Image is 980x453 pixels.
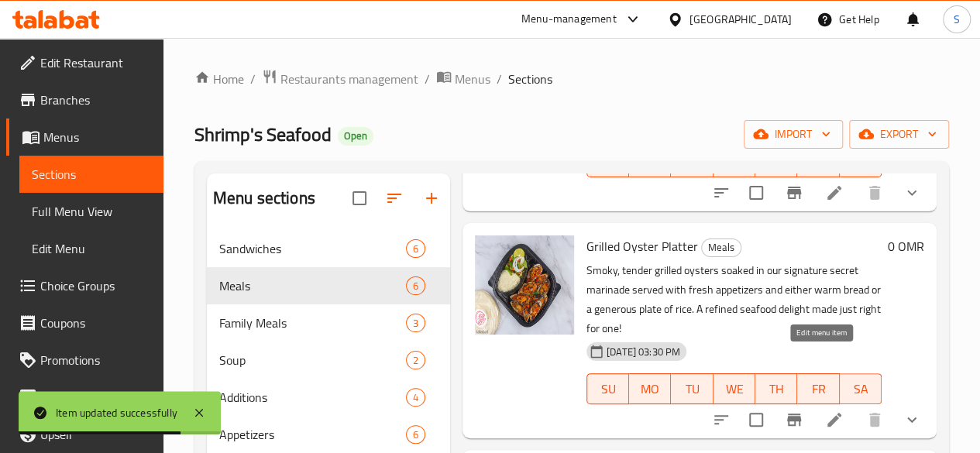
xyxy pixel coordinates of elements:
p: Smoky, tender grilled oysters soaked in our signature secret marinade served with fresh appetizer... [586,261,882,338]
a: Menus [6,118,163,156]
div: Appetizers6 [207,416,450,453]
div: Soup2 [207,341,450,379]
span: Sections [508,70,552,88]
a: Edit menu item [825,184,844,202]
button: export [849,120,949,149]
button: sort-choices [703,401,740,438]
span: Soup [219,351,406,369]
span: Edit Restaurant [40,53,151,72]
span: Upsell [40,425,151,444]
button: sort-choices [703,174,740,211]
span: SU [593,378,623,400]
a: Home [194,70,244,88]
button: delete [856,401,893,438]
button: show more [893,174,930,211]
span: Promotions [40,351,151,369]
svg: Show Choices [903,184,921,202]
a: Edit Menu [19,230,163,267]
span: Select all sections [343,182,376,214]
div: Additions [219,388,406,407]
button: TU [671,373,713,404]
div: Family Meals3 [207,304,450,341]
button: MO [629,373,671,404]
span: import [756,125,830,144]
span: Meals [219,276,406,295]
button: SA [840,373,882,404]
button: TH [755,373,797,404]
span: MO [635,378,665,400]
h2: Menu sections [213,187,315,210]
span: TU [677,378,707,400]
div: Meals6 [207,267,450,304]
button: SU [586,373,629,404]
span: export [861,125,937,144]
span: S [954,11,960,28]
span: Menus [43,128,151,146]
span: Sections [32,165,151,184]
span: Full Menu View [32,202,151,221]
a: Sections [19,156,163,193]
button: Branch-specific-item [775,174,813,211]
span: Menus [455,70,490,88]
img: Grilled Oyster Platter [475,235,574,335]
span: Shrimp's Seafood [194,117,332,152]
span: [DATE] 03:30 PM [600,345,686,359]
span: 2 [407,353,425,368]
a: Menu disclaimer [6,379,163,416]
span: SA [846,378,875,400]
span: Sort sections [376,180,413,217]
span: Appetizers [219,425,406,444]
button: FR [797,373,839,404]
h6: 0 OMR [888,235,924,257]
button: delete [856,174,893,211]
a: Restaurants management [262,69,418,89]
span: Choice Groups [40,276,151,295]
button: show more [893,401,930,438]
li: / [250,70,256,88]
span: WE [720,378,749,400]
li: / [497,70,502,88]
span: 6 [407,242,425,256]
a: Choice Groups [6,267,163,304]
a: Coupons [6,304,163,341]
span: Meals [702,239,741,256]
div: items [406,425,425,444]
div: Sandwiches6 [207,230,450,267]
span: 6 [407,279,425,293]
span: Restaurants management [280,70,418,88]
span: FR [803,378,833,400]
a: Promotions [6,341,163,379]
svg: Show Choices [903,410,921,429]
div: Open [338,127,373,146]
a: Branches [6,81,163,118]
div: Additions4 [207,379,450,416]
span: Grilled Oyster Platter [586,235,698,258]
button: import [744,120,843,149]
div: items [406,239,425,258]
button: WE [714,373,755,404]
span: Sandwiches [219,239,406,258]
span: Select to update [740,403,772,436]
span: Menu disclaimer [40,388,151,407]
div: [GEOGRAPHIC_DATA] [689,11,792,28]
div: items [406,388,425,407]
span: Open [338,129,373,142]
div: items [406,351,425,369]
div: Menu-management [521,10,617,29]
button: Add section [413,180,450,217]
span: Select to update [740,177,772,209]
span: Family Meals [219,314,406,332]
span: Edit Menu [32,239,151,258]
nav: breadcrumb [194,69,949,89]
span: 4 [407,390,425,405]
span: 6 [407,427,425,442]
button: Branch-specific-item [775,401,813,438]
a: Upsell [6,416,163,453]
a: Edit Restaurant [6,44,163,81]
span: Branches [40,91,151,109]
li: / [425,70,430,88]
a: Full Menu View [19,193,163,230]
